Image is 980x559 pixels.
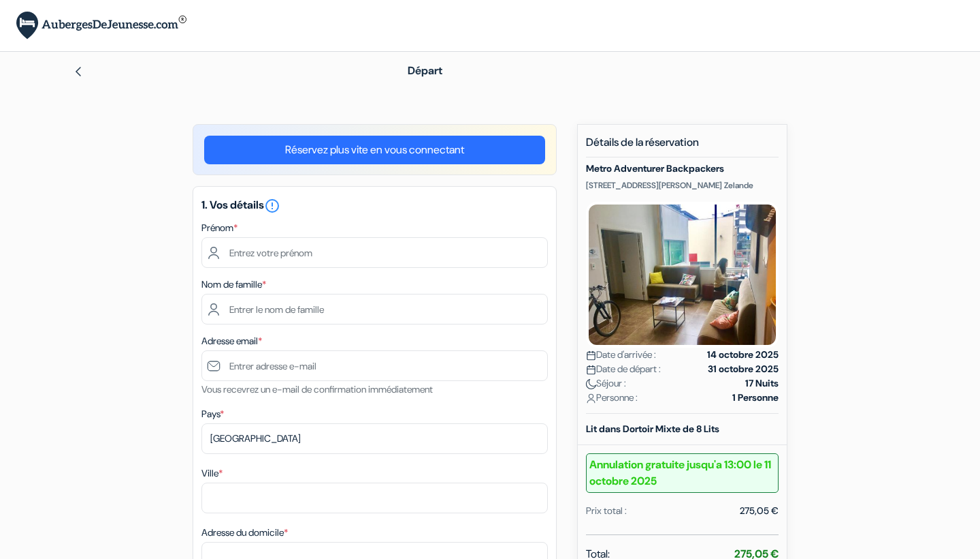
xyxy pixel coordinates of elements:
[264,198,280,214] i: error_outline
[201,198,548,214] h5: 1. Vos détails
[201,383,433,395] small: Vous recevrez un e-mail de confirmation immédiatement
[201,407,224,421] label: Pays
[586,163,779,175] h5: Metro Adventurer Backpackers
[586,379,596,389] img: moon.svg
[586,393,596,404] img: user_icon.svg
[204,136,545,164] a: Réservez plus vite en vous connectant
[586,365,596,375] img: calendar.svg
[586,376,626,391] span: Séjour :
[732,391,779,405] strong: 1 Personne
[586,504,627,518] div: Prix total :
[740,504,779,518] div: 275,05 €
[264,198,280,212] a: error_outline
[408,63,442,78] span: Départ
[708,362,779,376] strong: 31 octobre 2025
[201,526,288,540] label: Adresse du domicile
[201,277,266,292] label: Nom de famille
[586,180,779,191] p: [STREET_ADDRESS][PERSON_NAME] Zelande
[201,334,262,348] label: Adresse email
[201,350,548,381] input: Entrer adresse e-mail
[201,237,548,268] input: Entrez votre prénom
[586,348,656,362] span: Date d'arrivée :
[586,350,596,361] img: calendar.svg
[586,362,661,376] span: Date de départ :
[707,348,779,362] strong: 14 octobre 2025
[745,376,779,391] strong: 17 Nuits
[586,453,779,493] b: Annulation gratuite jusqu'a 13:00 le 11 octobre 2025
[16,12,186,40] img: AubergesDeJeunesse.com
[201,294,548,324] input: Entrer le nom de famille
[586,391,638,405] span: Personne :
[586,136,779,157] h5: Détails de la réservation
[201,221,238,235] label: Prénom
[586,423,719,435] b: Lit dans Dortoir Mixte de 8 Lits
[73,66,84,77] img: left_arrow.svg
[201,466,223,481] label: Ville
